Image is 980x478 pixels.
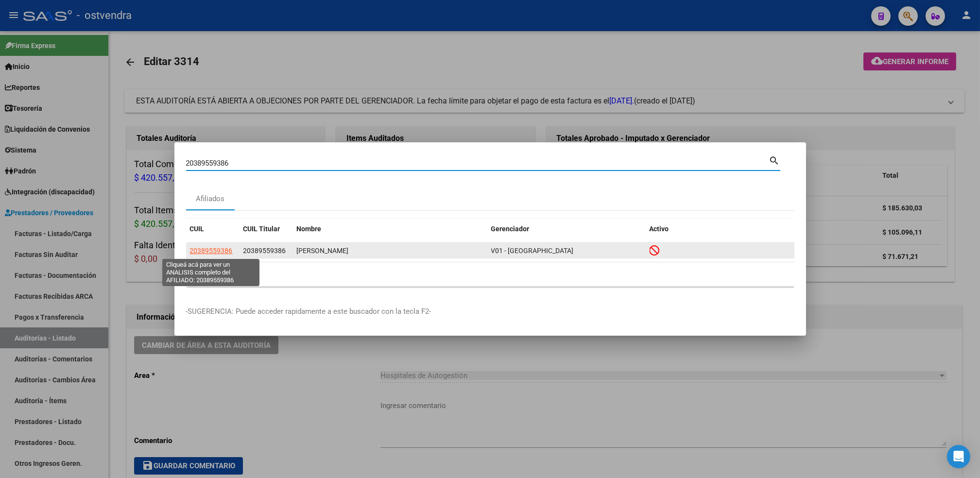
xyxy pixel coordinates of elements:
datatable-header-cell: Gerenciador [487,219,646,239]
div: 1 total [186,262,794,287]
div: Afiliados [196,193,224,205]
datatable-header-cell: CUIL Titular [240,219,293,239]
p: -SUGERENCIA: Puede acceder rapidamente a este buscador con la tecla F2- [186,306,794,317]
div: [PERSON_NAME] [297,245,483,256]
div: Open Intercom Messenger [947,445,970,468]
datatable-header-cell: Nombre [293,219,487,239]
datatable-header-cell: Activo [646,219,794,239]
span: Activo [650,225,669,233]
span: CUIL Titular [243,225,280,233]
span: Nombre [297,225,322,233]
span: 20389559386 [243,247,286,255]
mat-icon: search [769,154,780,166]
span: 20389559386 [190,247,233,255]
datatable-header-cell: CUIL [186,219,240,239]
span: CUIL [190,225,205,233]
span: Gerenciador [491,225,530,233]
span: V01 - [GEOGRAPHIC_DATA] [491,247,574,255]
